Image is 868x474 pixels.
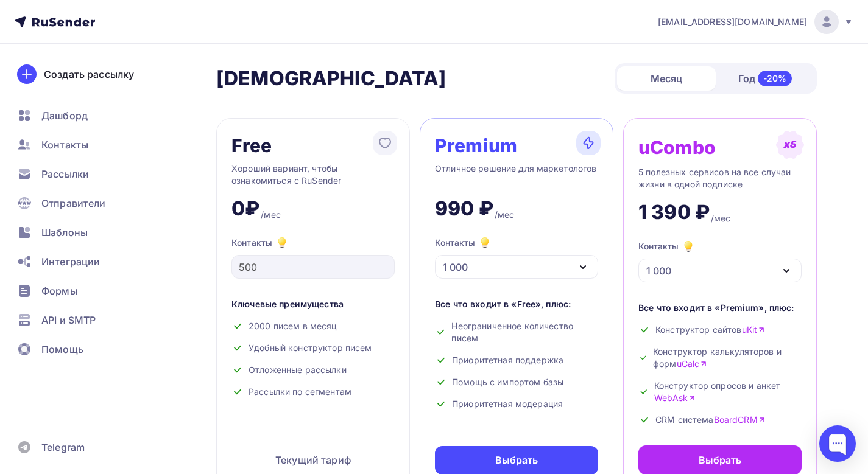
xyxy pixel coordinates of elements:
[714,414,766,426] a: BoardCRM
[41,225,88,240] span: Шаблоны
[231,342,395,354] div: Удобный конструктор писем
[617,66,716,91] div: Месяц
[638,239,802,282] button: Контакты 1 000
[435,320,598,344] div: Неограниченное количество писем
[646,263,671,278] div: 1 000
[677,358,708,370] a: uCalc
[435,398,598,410] div: Приоритетная модерация
[44,67,134,82] div: Создать рассылку
[231,235,395,250] div: Контакты
[658,10,853,34] a: [EMAIL_ADDRESS][DOMAIN_NAME]
[10,279,155,303] a: Формы
[41,440,85,455] span: Telegram
[231,162,395,187] div: Хороший вариант, чтобы ознакомиться с RuSender
[495,453,538,467] div: Выбрать
[261,209,281,221] div: /мес
[216,66,446,91] h2: [DEMOGRAPHIC_DATA]
[231,320,395,332] div: 2000 писем в месяц
[41,342,83,357] span: Помощь
[711,212,731,225] div: /мес
[435,298,598,310] div: Все что входит в «Free», плюс:
[231,298,395,310] div: Ключевые преимущества
[716,66,814,91] div: Год
[654,380,802,404] span: Конструктор опросов и анкет
[742,324,766,336] a: uKit
[495,209,515,221] div: /мес
[41,284,77,298] span: Формы
[443,260,468,274] div: 1 000
[41,108,88,123] span: Дашборд
[435,197,493,221] div: 990 ₽
[231,386,395,398] div: Рассылки по сегментам
[231,364,395,376] div: Отложенные рассылки
[655,414,766,426] span: CRM система
[638,200,710,225] div: 1 390 ₽
[10,220,155,245] a: Шаблоны
[231,136,272,155] div: Free
[10,162,155,186] a: Рассылки
[638,166,802,190] div: 5 полезных сервисов на все случаи жизни в одной подписке
[41,138,88,152] span: Контакты
[41,313,96,327] span: API и SMTP
[638,138,716,157] div: uCombo
[699,453,742,467] div: Выбрать
[435,235,598,279] button: Контакты 1 000
[758,71,792,86] div: -20%
[10,191,155,215] a: Отправители
[435,354,598,366] div: Приоритетная поддержка
[41,254,100,269] span: Интеграции
[41,167,89,181] span: Рассылки
[655,324,765,336] span: Конструктор сайтов
[435,162,598,187] div: Отличное решение для маркетологов
[638,239,696,254] div: Контакты
[654,392,696,404] a: WebAsk
[658,16,807,28] span: [EMAIL_ADDRESS][DOMAIN_NAME]
[41,196,106,211] span: Отправители
[435,136,517,155] div: Premium
[435,376,598,388] div: Помощь с импортом базы
[10,103,155,128] a: Дашборд
[653,346,802,370] span: Конструктор калькуляторов и форм
[638,302,802,314] div: Все что входит в «Premium», плюс:
[10,133,155,157] a: Контакты
[231,197,259,221] div: 0₽
[435,235,492,250] div: Контакты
